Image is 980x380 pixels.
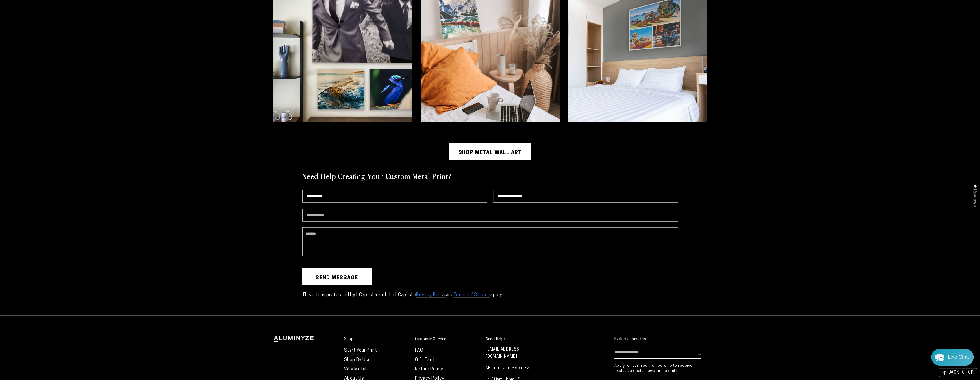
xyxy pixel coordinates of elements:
h2: Shop [344,336,354,341]
h2: Customer Service [415,336,446,341]
a: Privacy Policy [416,293,446,298]
p: This site is protected by hCaptcha and the hCaptcha and apply. [302,291,678,299]
h2: Need Help? [486,336,506,341]
a: Shop Metal Wall Art [449,143,531,160]
summary: Need Help? [486,336,551,342]
a: Why Metal? [344,367,369,372]
span: BACK TO TOP [948,371,973,375]
button: Subscribe [697,346,701,363]
a: [EMAIL_ADDRESS][DOMAIN_NAME] [486,347,521,359]
a: Shop By Use [344,358,371,362]
a: Gift Card [415,358,434,362]
p: M-Thur 10am - 6pm EST [486,364,551,372]
h2: Need Help Creating Your Custom Metal Print? [302,171,451,181]
h2: Exclusive benefits [614,336,646,341]
button: Send message [302,268,372,285]
div: Chat widget toggle [931,349,974,366]
a: Terms of Service [453,293,490,298]
div: Click to open Judge.me floating reviews tab [969,179,980,211]
summary: Customer Service [415,336,480,342]
summary: Exclusive benefits [614,336,707,342]
div: Contact Us Directly [948,349,969,366]
a: Return Policy [415,367,443,372]
p: Apply for our free membership to receive exclusive deals, news, and events. [614,363,707,374]
a: FAQ [415,348,423,353]
a: Start Your Print [344,348,377,353]
summary: Shop [344,336,409,342]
